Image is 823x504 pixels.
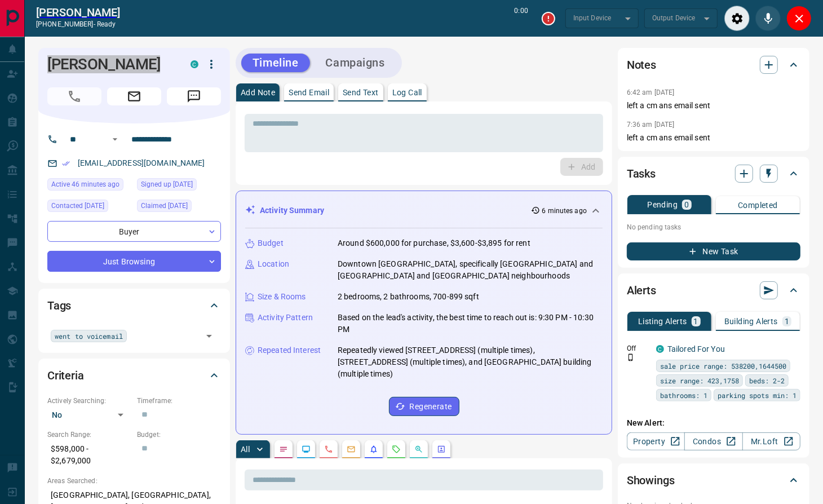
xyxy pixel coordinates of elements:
[343,89,379,96] p: Send Text
[724,317,778,325] p: Building Alerts
[137,178,221,194] div: Mon Sep 01 2025
[62,160,70,167] svg: Email Verified
[785,317,789,325] p: 1
[627,89,675,96] p: 6:42 am [DATE]
[667,344,725,353] a: Tailored For You
[201,328,217,344] button: Open
[167,87,221,105] span: Message
[627,121,675,129] p: 7:36 am [DATE]
[47,87,101,105] span: Call
[47,396,131,406] p: Actively Searching:
[258,237,284,249] p: Budget
[627,277,800,304] div: Alerts
[107,87,161,105] span: Email
[627,417,800,429] p: New Alert:
[47,55,174,73] h1: [PERSON_NAME]
[47,362,221,389] div: Criteria
[315,54,396,72] button: Campaigns
[47,440,131,470] p: $598,000 - $2,679,000
[47,297,71,315] h2: Tags
[627,165,656,183] h2: Tasks
[324,445,333,454] svg: Calls
[47,430,131,440] p: Search Range:
[108,132,122,146] button: Open
[627,471,675,489] h2: Showings
[738,201,778,209] p: Completed
[51,179,120,190] span: Active 46 minutes ago
[97,20,116,28] span: ready
[258,344,321,356] p: Repeated Interest
[755,6,781,31] div: Mute
[638,317,687,325] p: Listing Alerts
[627,132,800,144] p: left a cm ans email sent
[141,179,193,190] span: Signed up [DATE]
[627,343,649,353] p: Off
[338,344,603,380] p: Repeatedly viewed [STREET_ADDRESS] (multiple times), [STREET_ADDRESS] (multiple times), and [GEOG...
[55,330,123,342] span: went to voicemail
[694,317,698,325] p: 1
[338,237,530,249] p: Around $600,000 for purchase, $3,600-$3,895 for rent
[338,258,603,282] p: Downtown [GEOGRAPHIC_DATA], specifically [GEOGRAPHIC_DATA] and [GEOGRAPHIC_DATA] and [GEOGRAPHIC_...
[389,397,459,416] button: Regenerate
[47,221,221,242] div: Buyer
[627,353,635,361] svg: Push Notification Only
[627,432,685,450] a: Property
[627,100,800,112] p: left a cm ans email sent
[347,445,356,454] svg: Emails
[660,390,707,401] span: bathrooms: 1
[47,292,221,319] div: Tags
[742,432,800,450] a: Mr.Loft
[627,242,800,260] button: New Task
[392,89,422,96] p: Log Call
[78,158,205,167] a: [EMAIL_ADDRESS][DOMAIN_NAME]
[749,375,785,386] span: beds: 2-2
[137,430,221,440] p: Budget:
[627,467,800,494] div: Showings
[338,312,603,335] p: Based on the lead's activity, the best time to reach out is: 9:30 PM - 10:30 PM
[141,200,188,211] span: Claimed [DATE]
[258,291,306,303] p: Size & Rooms
[627,56,656,74] h2: Notes
[627,51,800,78] div: Notes
[627,160,800,187] div: Tasks
[656,345,664,353] div: condos.ca
[258,312,313,324] p: Activity Pattern
[47,476,221,486] p: Areas Searched:
[414,445,423,454] svg: Opportunities
[627,219,800,236] p: No pending tasks
[660,360,786,372] span: sale price range: 538200,1644500
[36,19,120,29] p: [PHONE_NUMBER] -
[241,89,275,96] p: Add Note
[660,375,739,386] span: size range: 423,1758
[47,178,131,194] div: Mon Oct 13 2025
[515,6,528,31] p: 0:00
[137,200,221,215] div: Sat Sep 06 2025
[647,201,678,209] p: Pending
[241,445,250,453] p: All
[437,445,446,454] svg: Agent Actions
[289,89,329,96] p: Send Email
[369,445,378,454] svg: Listing Alerts
[684,201,689,209] p: 0
[47,406,131,424] div: No
[786,6,812,31] div: Close
[279,445,288,454] svg: Notes
[302,445,311,454] svg: Lead Browsing Activity
[241,54,310,72] button: Timeline
[47,366,84,384] h2: Criteria
[260,205,324,216] p: Activity Summary
[47,251,221,272] div: Just Browsing
[718,390,797,401] span: parking spots min: 1
[47,200,131,215] div: Tue Oct 07 2025
[36,6,120,19] a: [PERSON_NAME]
[191,60,198,68] div: condos.ca
[137,396,221,406] p: Timeframe:
[258,258,289,270] p: Location
[338,291,479,303] p: 2 bedrooms, 2 bathrooms, 700-899 sqft
[51,200,104,211] span: Contacted [DATE]
[392,445,401,454] svg: Requests
[627,281,656,299] h2: Alerts
[684,432,742,450] a: Condos
[542,206,587,216] p: 6 minutes ago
